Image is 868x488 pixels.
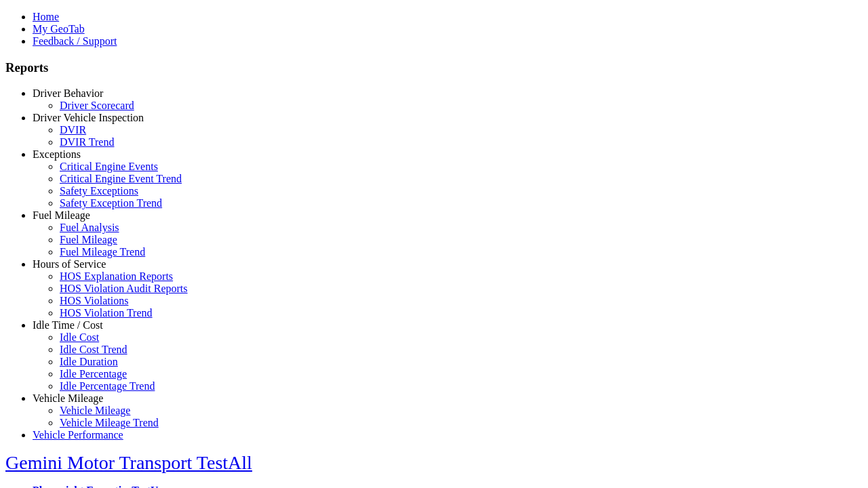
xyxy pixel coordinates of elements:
[33,23,85,35] a: My GeoTab
[33,112,144,123] a: Driver Vehicle Inspection
[33,87,103,99] a: Driver Behavior
[60,331,99,343] a: Idle Cost
[60,307,153,319] a: HOS Violation Trend
[60,161,158,172] a: Critical Engine Events
[60,185,138,197] a: Safety Exceptions
[60,283,188,294] a: HOS Violation Audit Reports
[60,124,86,136] a: DVIR
[5,452,252,473] a: Gemini Motor Transport TestAll
[60,136,114,148] a: DVIR Trend
[33,258,106,270] a: Hours of Service
[60,380,155,392] a: Idle Percentage Trend
[60,295,128,306] a: HOS Violations
[33,11,59,22] a: Home
[60,222,119,233] a: Fuel Analysis
[5,60,863,75] h3: Reports
[33,35,117,47] a: Feedback / Support
[60,356,118,367] a: Idle Duration
[60,173,182,184] a: Critical Engine Event Trend
[60,100,134,111] a: Driver Scorecard
[33,392,103,404] a: Vehicle Mileage
[33,148,81,160] a: Exceptions
[60,368,127,380] a: Idle Percentage
[60,270,173,282] a: HOS Explanation Reports
[60,344,127,355] a: Idle Cost Trend
[60,234,117,245] a: Fuel Mileage
[60,405,130,416] a: Vehicle Mileage
[33,319,103,331] a: Idle Time / Cost
[60,197,162,209] a: Safety Exception Trend
[60,246,145,258] a: Fuel Mileage Trend
[33,429,123,441] a: Vehicle Performance
[33,209,90,221] a: Fuel Mileage
[60,417,159,428] a: Vehicle Mileage Trend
